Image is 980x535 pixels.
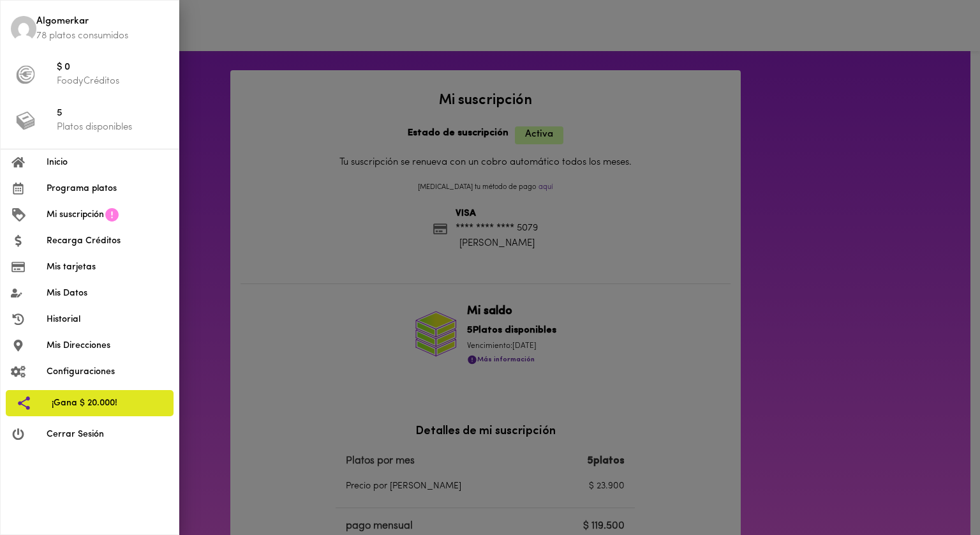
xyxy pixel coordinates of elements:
span: Algomerkar [36,15,168,29]
p: Platos disponibles [57,121,168,134]
span: ¡Gana $ 20.000! [52,396,163,410]
span: Mis tarjetas [47,260,168,274]
img: platos_menu.png [16,111,35,130]
span: Cerrar Sesión [47,428,168,441]
span: Historial [47,313,168,326]
span: Mis Direcciones [47,339,168,352]
span: Recarga Créditos [47,234,168,248]
span: Inicio [47,156,168,169]
span: Mi suscripción [47,208,104,222]
p: 78 platos consumidos [36,29,168,43]
iframe: Messagebird Livechat Widget [906,461,967,522]
p: FoodyCréditos [57,75,168,88]
span: 5 [57,107,168,121]
span: Mis Datos [47,287,168,300]
img: foody-creditos-black.png [16,65,35,84]
span: Configuraciones [47,365,168,379]
span: $ 0 [57,61,168,75]
span: Programa platos [47,182,168,195]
